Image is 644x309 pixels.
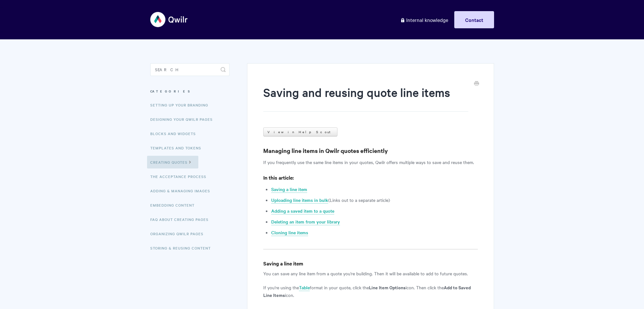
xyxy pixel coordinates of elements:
[263,270,478,277] p: You can save any line item from a quote you're building. Then it will be available to add to futu...
[263,84,468,112] h1: Saving and reusing quote line items
[263,259,478,267] h4: Saving a line item
[271,229,308,236] a: Cloning line items
[271,197,328,204] a: Uploading line items in bulk
[271,208,334,215] a: Adding a saved item to a quote
[150,63,230,76] input: Search
[150,227,208,240] a: Organizing Qwilr Pages
[150,184,215,197] a: Adding & Managing Images
[147,156,198,168] a: Creating Quotes
[369,284,406,291] strong: Line Item Options
[271,186,307,193] a: Saving a line item
[150,141,206,154] a: Templates and Tokens
[263,174,294,181] strong: In this article:
[454,11,494,28] a: Contact
[395,11,453,28] a: Internal knowledge
[263,146,478,155] h3: Managing line items in Qwilr quotes efficiently
[263,127,337,136] a: View in Help Scout
[271,196,478,204] li: (Links out to a separate article)
[263,158,478,166] p: If you frequently use the same line items in your quotes, Qwilr offers multiple ways to save and ...
[150,86,230,97] h3: Categories
[150,127,201,140] a: Blocks and Widgets
[150,113,217,126] a: Designing Your Qwilr Pages
[150,170,211,183] a: The Acceptance Process
[150,242,216,254] a: Storing & Reusing Content
[150,199,199,211] a: Embedding Content
[271,218,340,225] a: Deleting an item from your library
[474,80,479,87] a: Print this Article
[150,8,188,31] img: Qwilr Help Center
[263,284,478,299] p: If you're using the format in your quote, click the icon. Then click the icon.
[150,213,213,226] a: FAQ About Creating Pages
[150,99,213,111] a: Setting up your Branding
[299,284,310,291] a: Table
